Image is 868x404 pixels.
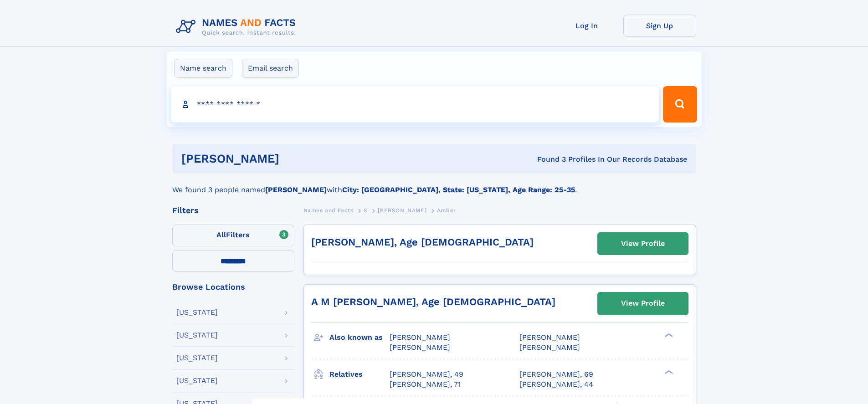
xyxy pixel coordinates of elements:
[174,59,232,78] label: Name search
[176,377,218,384] div: [US_STATE]
[621,293,665,314] div: View Profile
[176,354,218,362] div: [US_STATE]
[172,206,294,215] div: Filters
[390,379,461,389] a: [PERSON_NAME], 71
[181,153,408,164] h1: [PERSON_NAME]
[242,59,299,78] label: Email search
[311,236,534,248] a: [PERSON_NAME], Age [DEMOGRAPHIC_DATA]
[663,332,673,338] div: ❯
[519,369,593,379] a: [PERSON_NAME], 69
[329,330,390,345] h3: Also known as
[408,154,687,164] div: Found 3 Profiles In Our Records Database
[519,379,593,389] a: [PERSON_NAME], 44
[364,207,368,214] span: S
[598,292,688,314] a: View Profile
[519,343,580,352] span: [PERSON_NAME]
[663,86,697,123] button: Search Button
[519,333,580,342] span: [PERSON_NAME]
[172,283,294,291] div: Browse Locations
[172,15,303,39] img: Logo Names and Facts
[437,207,456,214] span: Amber
[378,207,426,214] span: [PERSON_NAME]
[342,185,575,194] b: City: [GEOGRAPHIC_DATA], State: [US_STATE], Age Range: 25-35
[172,174,696,195] div: We found 3 people named with .
[176,332,218,339] div: [US_STATE]
[663,369,673,375] div: ❯
[390,369,463,379] a: [PERSON_NAME], 49
[329,367,390,382] h3: Relatives
[598,233,688,255] a: View Profile
[621,233,665,254] div: View Profile
[303,205,354,216] a: Names and Facts
[172,225,294,246] label: Filters
[171,86,659,123] input: search input
[265,185,327,194] b: [PERSON_NAME]
[176,309,218,316] div: [US_STATE]
[390,343,450,352] span: [PERSON_NAME]
[390,333,450,342] span: [PERSON_NAME]
[311,296,555,307] a: A M [PERSON_NAME], Age [DEMOGRAPHIC_DATA]
[364,205,368,216] a: S
[378,205,426,216] a: [PERSON_NAME]
[216,230,226,239] span: All
[623,15,696,37] a: Sign Up
[550,15,623,37] a: Log In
